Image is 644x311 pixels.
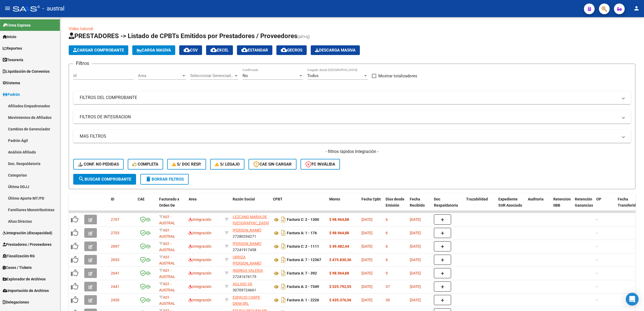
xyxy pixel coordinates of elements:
button: Borrar Filtros [140,174,189,185]
span: [DATE] [410,244,421,248]
button: Buscar Comprobante [73,174,136,185]
span: Sistema [3,80,20,86]
span: [DATE] [361,284,372,289]
mat-panel-title: FILTROS DEL COMPROBANTE [80,95,618,101]
span: Borrar Filtros [145,177,184,182]
button: Carga Masiva [132,45,175,55]
span: Integración [189,258,211,262]
datatable-header-cell: Fecha Recibido [408,193,432,217]
span: Liquidación de Convenios [3,68,50,74]
span: Area [189,197,197,201]
strong: Factura C: 2 - 1111 [287,244,319,249]
mat-icon: cloud_download [184,47,190,53]
span: Integración [189,284,211,289]
span: Integración [189,271,211,275]
span: 6 [386,258,388,262]
i: Descargar documento [280,215,287,224]
i: Descargar documento [280,229,287,237]
span: [PERSON_NAME] [233,228,261,232]
span: [DATE] [410,284,421,289]
button: Estandar [237,45,272,55]
button: Completa [128,159,163,170]
span: [DATE] [361,244,372,248]
strong: $ 98.964,88 [329,231,349,235]
div: 27235676090 [233,254,269,265]
button: Cargar Comprobante [69,45,128,55]
datatable-header-cell: Retencion IIBB [551,193,573,217]
datatable-header-cell: Días desde Emisión [383,193,408,217]
span: Fecha Recibido [410,197,425,207]
span: Area [138,73,181,78]
strong: Factura A: 2 - 7349 [287,285,319,289]
span: Integración [189,298,211,302]
span: AS1 - AUSTRAL SALUD RNAS [159,268,181,285]
span: Seleccionar Gerenciador [190,73,234,78]
datatable-header-cell: ID [109,193,136,217]
span: Facturado x Orden De [159,197,179,207]
mat-icon: cloud_download [210,47,217,53]
span: [DATE] [410,217,421,222]
strong: Factura A: 7 - 12367 [287,258,321,262]
span: INSINGA VALERIA [233,268,263,273]
span: 6 [386,217,388,222]
strong: Factura C: 2 - 1300 [287,218,319,222]
span: (alt+q) [297,34,310,39]
i: Descargar documento [280,269,287,277]
span: Delegaciones [3,299,29,305]
span: Prestadores / Proveedores [3,242,52,247]
datatable-header-cell: Doc Respaldatoria [432,193,464,217]
div: Open Intercom Messenger [626,293,639,306]
span: [DATE] [410,231,421,235]
span: Fiscalización RG [3,253,35,259]
strong: Factura A: 1 - 2226 [287,298,319,302]
mat-icon: menu [4,5,11,12]
h3: Filtros [73,60,92,67]
span: [DATE] [361,271,372,275]
span: 2703 [111,231,119,235]
mat-panel-title: FILTROS DE INTEGRACION [80,114,618,120]
i: Descargar documento [280,282,287,291]
mat-icon: person [633,5,640,12]
span: AS1 - AUSTRAL SALUD RNAS [159,255,181,272]
button: Descarga Masiva [311,45,360,55]
span: AS1 - AUSTRAL SALUD RNAS [159,228,181,245]
span: FC Inválida [305,162,335,167]
button: CSV [179,45,202,55]
mat-icon: search [78,176,85,182]
strong: $ 98.964,88 [329,217,349,222]
span: EXCEL [210,48,229,53]
span: S/ legajo [215,162,240,167]
span: 2697 [111,244,119,248]
span: [DATE] [361,258,372,262]
span: Estandar [241,48,268,53]
i: Descargar documento [280,296,287,304]
span: ESPACIO CARPE DIEM SRL [233,295,260,306]
h4: - filtros rápidos Integración - [73,149,631,155]
span: URRIZA [PERSON_NAME] [233,255,261,265]
span: ID [111,197,114,201]
mat-icon: cloud_download [281,47,287,53]
span: Importación de Archivos [3,288,49,294]
div: 30717056295 [233,294,269,306]
strong: $ 475.830,36 [329,258,351,262]
span: Carga Masiva [137,48,171,53]
strong: $ 98.964,88 [329,271,349,275]
span: - [596,231,597,235]
span: Trazabilidad [466,197,488,201]
span: - [596,258,597,262]
mat-icon: delete [145,176,152,182]
strong: $ 49.482,44 [329,244,349,248]
span: 2430 [111,298,119,302]
span: [DATE] [410,271,421,275]
span: - [596,298,597,302]
span: [PERSON_NAME] [233,242,261,246]
span: Tesorería [3,57,23,63]
i: Descargar documento [280,242,287,251]
mat-expansion-panel-header: MAS FILTROS [73,130,631,143]
span: [DATE] [361,298,372,302]
span: Buscar Comprobante [78,177,131,182]
span: 2441 [111,284,119,289]
datatable-header-cell: Monto [327,193,359,217]
button: FC Inválida [301,159,340,170]
i: Descargar documento [280,255,287,264]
